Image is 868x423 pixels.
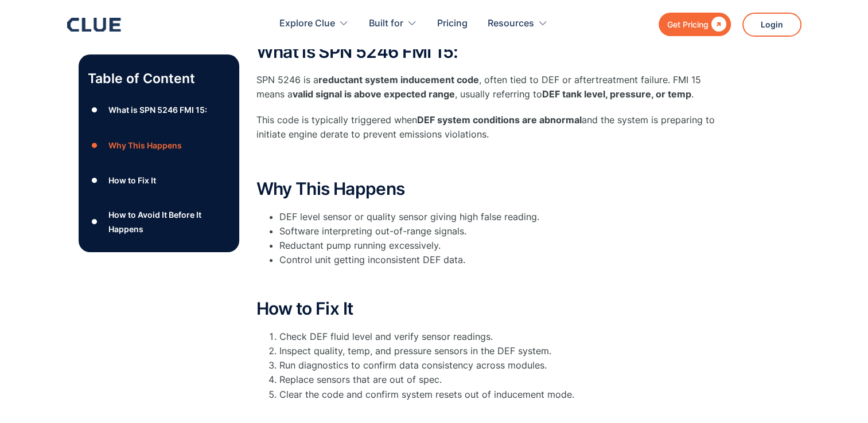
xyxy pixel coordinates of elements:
a: ●How to Fix It [88,172,230,189]
div: What is SPN 5246 FMI 15: [108,103,207,117]
div: Explore Clue [279,6,335,42]
div: Resources [488,6,534,42]
strong: DEF system conditions are abnormal [417,114,582,126]
a: ●How to Avoid It Before It Happens [88,207,230,236]
div: Resources [488,6,548,42]
div: Built for [369,6,403,42]
div: Get Pricing [667,17,709,32]
p: This code is typically triggered when and the system is preparing to initiate engine derate to pr... [256,113,715,142]
p: ‍ [256,408,715,422]
div: ● [88,137,102,154]
a: Pricing [437,6,468,42]
p: ‍ [256,154,715,168]
strong: reductant system inducement code [318,74,479,85]
div:  [709,17,726,32]
li: Run diagnostics to confirm data consistency across modules. [279,358,715,373]
li: Replace sensors that are out of spec. [279,373,715,387]
div: How to Fix It [108,174,155,188]
li: Clear the code and confirm system resets out of inducement mode. [279,387,715,402]
div: ● [88,213,102,230]
h2: Why This Happens [256,179,715,198]
a: ●Why This Happens [88,137,230,154]
li: Check DEF fluid level and verify sensor readings. [279,330,715,344]
div: Why This Happens [108,138,181,152]
div: Explore Clue [279,6,349,42]
li: DEF level sensor or quality sensor giving high false reading. [279,210,715,224]
p: ‍ [256,273,715,288]
strong: DEF tank level, pressure, or temp [542,88,691,100]
div: ● [88,101,102,119]
div: How to Avoid It Before It Happens [108,207,229,236]
div: ● [88,172,102,189]
li: Reductant pump running excessively. [279,238,715,253]
a: Get Pricing [659,13,731,36]
div: Built for [369,6,417,42]
h2: What is SPN 5246 FMI 15: [256,42,715,61]
li: Control unit getting inconsistent DEF data. [279,253,715,267]
a: Login [742,13,801,37]
li: Software interpreting out-of-range signals. [279,224,715,238]
strong: valid signal is above expected range [293,88,455,100]
h2: How to Fix It [256,299,715,318]
p: Table of Content [88,69,230,88]
p: SPN 5246 is a , often tied to DEF or aftertreatment failure. FMI 15 means a , usually referring to . [256,73,715,101]
li: Inspect quality, temp, and pressure sensors in the DEF system. [279,344,715,358]
a: ●What is SPN 5246 FMI 15: [88,101,230,119]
